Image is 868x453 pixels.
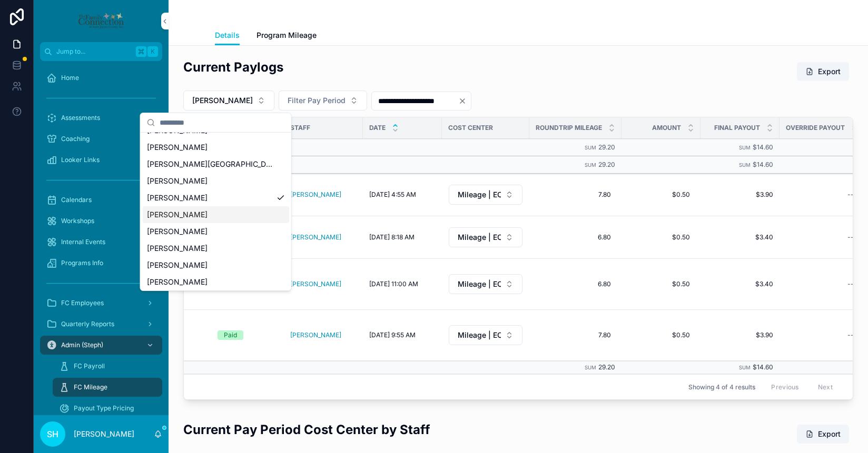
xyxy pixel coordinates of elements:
[147,176,208,186] span: [PERSON_NAME]
[847,331,854,339] div: --
[369,280,418,288] span: [DATE] 11:00 AM
[290,233,341,241] a: [PERSON_NAME]
[707,280,773,288] span: $3.40
[458,279,501,289] span: Mileage | ECAP
[449,274,522,294] button: Select Button
[47,428,58,440] span: SH
[141,133,291,290] div: Suggestions
[797,425,849,444] button: Export
[40,212,162,230] a: Workshops
[61,114,100,122] span: Assessments
[61,299,104,307] span: FC Employees
[40,42,162,61] button: Jump to...K
[147,159,272,169] span: [PERSON_NAME][GEOGRAPHIC_DATA]
[74,404,134,412] span: Payout Type Pricing
[40,254,162,273] a: Programs Info
[40,233,162,251] a: Internal Events
[147,260,208,270] span: [PERSON_NAME]
[53,399,162,418] a: Payout Type Pricing
[369,233,415,241] span: [DATE] 8:18 AM
[369,124,386,132] span: Date
[739,145,751,150] small: Sum
[598,143,615,151] span: 29.20
[40,294,162,313] a: FC Employees
[288,95,346,106] span: Filter Pay Period
[707,190,773,199] span: $3.90
[149,47,157,56] span: K
[536,124,602,132] span: Roundtrip Mileage
[290,331,341,339] a: [PERSON_NAME]
[56,47,132,56] span: Jump to...
[53,357,162,376] a: FC Payroll
[369,190,416,199] span: [DATE] 4:55 AM
[147,209,208,220] span: [PERSON_NAME]
[61,341,103,349] span: Admin (Steph)
[753,160,773,168] span: $14.60
[40,190,162,209] a: Calendars
[632,190,690,199] span: $0.50
[183,58,283,76] h2: Current Paylogs
[540,280,611,288] span: 6.80
[74,429,134,439] p: [PERSON_NAME]
[61,74,79,82] span: Home
[61,259,103,267] span: Programs Info
[598,363,615,371] span: 29.20
[847,190,854,199] div: --
[369,331,416,339] span: [DATE] 9:55 AM
[34,61,169,415] div: scrollable content
[77,13,124,29] img: App logo
[797,62,849,81] button: Export
[183,421,430,438] h2: Current Pay Period Cost Center by Staff
[147,226,208,237] span: [PERSON_NAME]
[61,156,100,164] span: Looker Links
[540,190,611,199] span: 7.80
[707,331,773,339] span: $3.90
[74,362,105,370] span: FC Payroll
[74,383,107,391] span: FC Mileage
[449,185,522,205] button: Select Button
[739,162,751,168] small: Sum
[458,330,501,340] span: Mileage | ECAP
[540,331,611,339] span: 7.80
[61,217,94,225] span: Workshops
[458,97,471,105] button: Clear
[753,363,773,371] span: $14.60
[147,142,208,153] span: [PERSON_NAME]
[53,378,162,397] a: FC Mileage
[290,124,310,132] span: Staff
[215,26,240,46] a: Details
[147,277,208,287] span: [PERSON_NAME]
[61,320,114,328] span: Quarterly Reports
[279,90,367,110] button: Select Button
[448,124,493,132] span: Cost Center
[847,233,854,241] div: --
[61,196,92,204] span: Calendars
[458,189,501,200] span: Mileage | ECAP
[632,280,690,288] span: $0.50
[61,238,105,246] span: Internal Events
[290,190,341,199] a: [PERSON_NAME]
[257,30,317,41] span: Program Mileage
[449,325,522,345] button: Select Button
[458,232,501,243] span: Mileage | ECAP
[598,160,615,168] span: 29.20
[652,124,681,132] span: Amount
[847,280,854,288] div: --
[449,227,522,247] button: Select Button
[585,365,596,370] small: Sum
[183,90,274,110] button: Select Button
[632,331,690,339] span: $0.50
[714,124,760,132] span: Final Payout
[707,233,773,241] span: $3.40
[632,233,690,241] span: $0.50
[147,193,208,203] span: [PERSON_NAME]
[40,336,162,355] a: Admin (Steph)
[290,280,341,288] a: [PERSON_NAME]
[147,243,208,254] span: [PERSON_NAME]
[224,330,237,340] div: Paid
[585,162,596,168] small: Sum
[40,315,162,334] a: Quarterly Reports
[40,108,162,127] a: Assessments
